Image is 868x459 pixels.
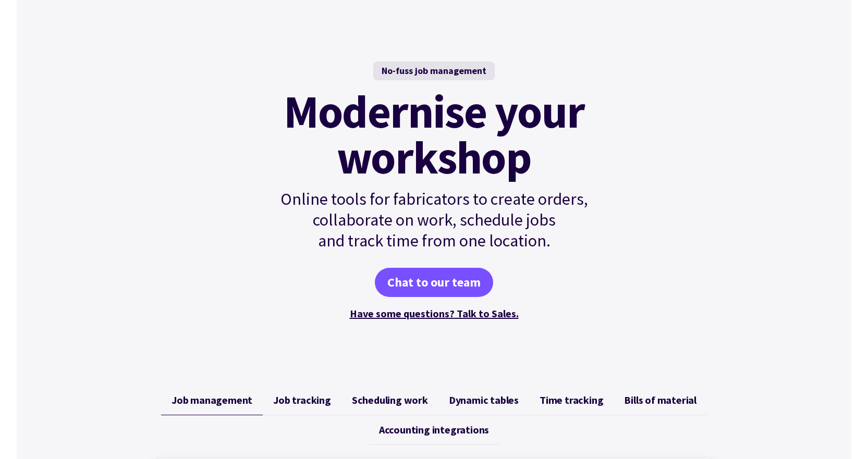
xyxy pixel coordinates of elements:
a: Chat to our team [375,268,493,297]
span: Scheduling work [352,394,428,406]
span: Dynamic tables [449,394,519,406]
span: Accounting integrations [379,424,489,436]
a: Have some questions? Talk to Sales. [350,307,519,320]
span: Job management [172,394,252,406]
span: Time tracking [540,394,603,406]
span: Bills of material [624,394,696,406]
p: Online tools for fabricators to create orders, collaborate on work, schedule jobs and track time ... [258,189,610,251]
mark: Modernise your workshop [284,89,584,180]
div: No-fuss job management [373,61,495,80]
span: Job tracking [273,394,331,406]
